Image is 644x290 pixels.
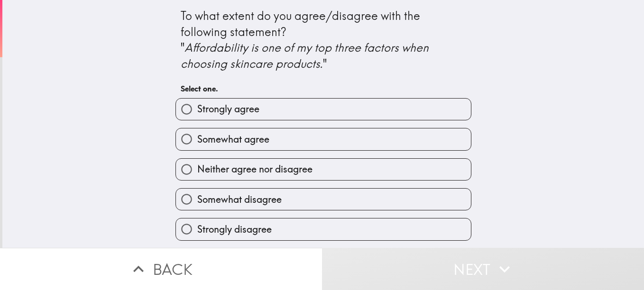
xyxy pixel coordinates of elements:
button: Strongly agree [176,99,471,120]
h6: Select one. [181,83,466,94]
button: Somewhat disagree [176,189,471,210]
button: Next [322,248,644,290]
span: Somewhat agree [197,133,269,146]
span: Somewhat disagree [197,193,282,206]
span: Strongly agree [197,102,259,116]
span: Neither agree nor disagree [197,163,313,176]
span: Strongly disagree [197,223,272,236]
i: Affordability is one of my top three factors when choosing skincare products. [181,40,432,71]
button: Somewhat agree [176,128,471,150]
button: Strongly disagree [176,218,471,240]
button: Neither agree nor disagree [176,159,471,180]
div: To what extent do you agree/disagree with the following statement? " " [181,8,466,72]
